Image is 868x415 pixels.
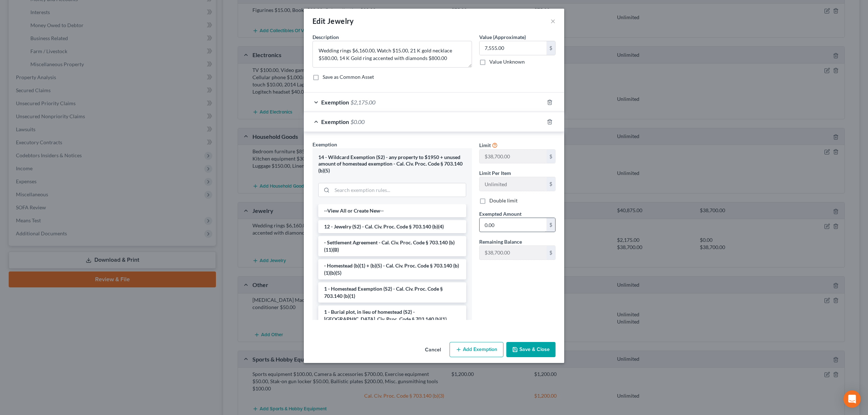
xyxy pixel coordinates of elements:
button: Cancel [419,343,447,357]
li: 1 - Burial plot, in lieu of homestead (S2) - [GEOGRAPHIC_DATA]. Civ. Proc. Code § 703.140 (b)(1) [318,305,466,326]
label: Value (Approximate) [479,33,526,41]
label: Remaining Balance [479,238,522,245]
div: Edit Jewelry [312,16,354,26]
li: - Homestead (b)(1) + (b)(5) - Cal. Civ. Proc. Code § 703.140 (b)(1)(b)(5) [318,259,466,279]
span: $2,175.00 [350,99,375,106]
input: -- [480,150,546,163]
span: Exempted Amount [479,211,522,217]
button: × [550,17,556,25]
label: Double limit [489,197,518,204]
span: Exemption [321,118,349,125]
input: Search exemption rules... [332,183,466,197]
div: $ [546,150,555,163]
input: -- [480,177,546,191]
input: 0.00 [480,218,546,232]
label: Limit Per Item [479,169,511,177]
span: Limit [479,142,491,148]
div: Open Intercom Messenger [843,390,861,408]
span: Exemption [321,99,349,106]
label: Save as Common Asset [323,73,374,81]
li: - Settlement Agreement - Cal. Civ. Proc. Code § 703.140 (b)(11)(B) [318,236,466,256]
div: $ [546,41,555,55]
li: 1 - Homestead Exemption (S2) - Cal. Civ. Proc. Code § 703.140 (b)(1) [318,282,466,303]
button: Add Exemption [450,342,503,357]
input: -- [480,246,546,260]
input: 0.00 [480,41,546,55]
div: $ [546,218,555,232]
button: Save & Close [506,342,556,357]
div: 14 - Wildcard Exemption (S2) - any property to $1950 + unused amount of homestead exemption - Cal... [318,154,466,174]
label: Value Unknown [489,58,525,65]
li: --View All or Create New-- [318,204,466,217]
span: Description [312,34,339,40]
div: $ [546,177,555,191]
div: $ [546,246,555,260]
span: $0.00 [350,118,365,125]
span: Exemption [312,141,337,147]
li: 12 - Jewelry (S2) - Cal. Civ. Proc. Code § 703.140 (b)(4) [318,220,466,233]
